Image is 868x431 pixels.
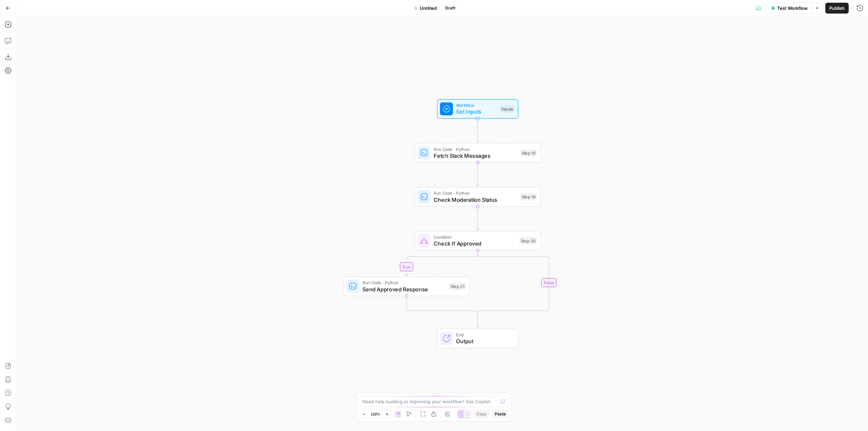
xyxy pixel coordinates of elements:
[410,3,441,14] button: Untitled
[362,279,446,286] span: Run Code · Python
[492,410,509,418] button: Paste
[371,411,380,417] span: 120%
[456,337,511,345] span: Output
[434,152,517,160] span: Fetch Slack Messages
[434,239,516,248] span: Check If Approved
[456,332,511,338] span: End
[476,163,479,187] g: Edge from step_10 to step_19
[520,193,537,201] div: Step 19
[434,146,517,152] span: Run Code · Python
[476,313,479,328] g: Edge from step_20-conditional-end to end
[434,234,516,240] span: Condition
[449,283,466,290] div: Step 21
[495,411,506,417] span: Paste
[420,5,437,12] span: Untitled
[478,251,549,315] g: Edge from step_20 to step_20-conditional-end
[476,207,479,230] g: Edge from step_19 to step_20
[415,99,541,119] div: WorkflowSet InputsInputs
[362,285,446,293] span: Send Approved Response
[434,190,517,196] span: Run Code · Python
[829,5,845,12] span: Publish
[767,3,812,14] button: Test Workflow
[415,143,541,163] div: Run Code · PythonFetch Slack MessagesStep 10
[476,119,479,142] g: Edge from start to step_10
[415,329,541,348] div: EndOutput
[777,5,808,12] span: Test Workflow
[415,231,541,251] div: ConditionCheck If ApprovedStep 20
[476,411,487,417] span: Copy
[415,187,541,207] div: Run Code · PythonCheck Moderation StatusStep 19
[405,251,478,276] g: Edge from step_20 to step_21
[500,105,515,113] div: Inputs
[445,5,455,11] span: Draft
[519,237,537,244] div: Step 20
[456,102,496,109] span: Workflow
[407,296,478,315] g: Edge from step_21 to step_20-conditional-end
[434,196,517,204] span: Check Moderation Status
[343,277,470,296] div: Run Code · PythonSend Approved ResponseStep 21
[825,3,849,14] button: Publish
[520,149,537,157] div: Step 10
[474,410,489,418] button: Copy
[456,108,496,116] span: Set Inputs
